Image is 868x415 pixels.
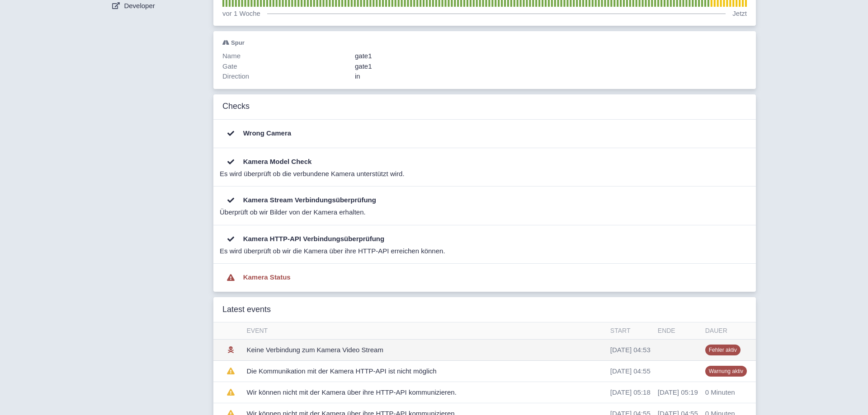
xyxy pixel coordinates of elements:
h3: Latest events [222,305,271,315]
div: Gate [220,61,352,72]
div: Überprüft ob wir Bilder von der Kamera erhalten. [220,207,744,218]
td: 0 Minuten [702,382,756,403]
span: gate1 [355,52,372,60]
a: Kamera Model Check [222,158,311,165]
span: gate1 [355,62,372,70]
td: Wir können nicht mit der Kamera über ihre HTTP-API kommunizieren. [243,382,607,403]
th: Ende [654,322,702,340]
a: Kamera Status [222,273,291,281]
span: in [355,72,360,80]
b: Wrong Camera [243,129,291,137]
span: Fehler aktiv [705,345,741,355]
div: Name [220,51,352,61]
b: Kamera HTTP-API Verbindungsüberprüfung [243,235,385,242]
span: [DATE] 05:18 [610,388,651,396]
td: Die Kommunikation mit der Kamera HTTP-API ist nicht möglich [243,361,607,382]
p: vor 1 Woche [222,9,260,19]
b: Kamera Stream Verbindungsüberprüfung [243,196,376,204]
span: Warnung aktiv [705,366,747,377]
b: Kamera Model Check [243,158,312,165]
a: Kamera HTTP-API Verbindungsüberprüfung [222,235,384,242]
div: Es wird überprüft ob wir die Kamera über ihre HTTP-API erreichen können. [220,246,744,256]
th: Dauer [702,322,756,340]
span: Spur [231,39,245,46]
b: Kamera Status [243,273,291,281]
a: Wrong Camera [222,129,291,137]
td: Keine Verbindung zum Kamera Video Stream [243,340,607,361]
h3: Checks [222,102,250,112]
span: [DATE] 04:53 [610,346,651,354]
div: Direction [220,71,352,82]
p: Jetzt [732,9,747,19]
th: Start [607,322,654,340]
span: Developer [124,1,155,11]
div: Es wird überprüft ob die verbundene Kamera unterstützt wird. [220,169,744,179]
a: Kamera Stream Verbindungsüberprüfung [222,196,376,204]
span: [DATE] 04:55 [610,367,651,375]
th: Event [243,322,607,340]
span: [DATE] 05:19 [658,388,698,396]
